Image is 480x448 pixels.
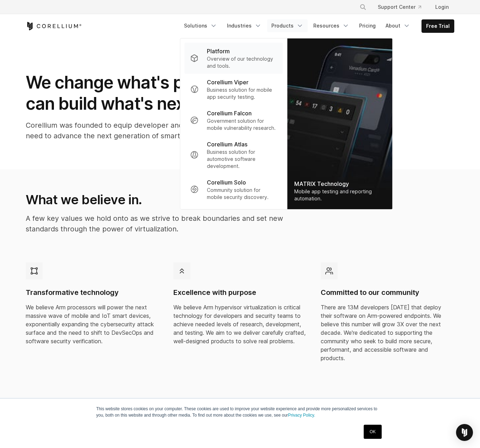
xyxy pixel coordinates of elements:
p: Corellium Solo [207,178,246,187]
a: OK [364,425,382,439]
p: There are 13M developers [DATE] that deploy their software on Arm-powered endpoints. We believe t... [321,303,454,362]
h4: Excellence with purpose [173,288,307,297]
a: Corellium Home [26,22,82,30]
a: Solutions [180,19,221,32]
p: We believe Arm processors will power the next massive wave of mobile and IoT smart devices, expon... [26,303,159,345]
a: Corellium Falcon Government solution for mobile vulnerability research. [184,105,283,136]
div: Navigation Menu [180,19,454,33]
p: Community solution for mobile security discovery. [207,187,277,201]
a: Pricing [355,19,380,32]
button: Search [357,1,369,13]
a: About [381,19,414,32]
p: Corellium Atlas [207,140,247,149]
a: Corellium Atlas Business solution for automotive software development. [184,136,283,174]
h1: We change what's possible, so you can build what's next. [26,72,308,114]
h4: Transformative technology [26,288,159,297]
a: Privacy Policy. [288,413,315,418]
a: MATRIX Technology Mobile app testing and reporting automation. [287,38,392,209]
p: Corellium Viper [207,78,248,86]
p: Overview of our technology and tools. [207,55,277,69]
img: Matrix_WebNav_1x [287,38,392,209]
div: Open Intercom Messenger [456,424,473,441]
a: Products [267,19,308,32]
div: MATRIX Technology [294,180,385,188]
p: Business solution for automotive software development. [207,149,277,170]
p: Government solution for mobile vulnerability research. [207,117,277,132]
a: Corellium Solo Community solution for mobile security discovery. [184,174,283,205]
div: Navigation Menu [351,1,454,13]
p: Corellium Falcon [207,109,252,117]
p: We believe Arm hypervisor virtualization is critical technology for developers and security teams... [173,303,307,345]
p: This website stores cookies on your computer. These cookies are used to improve your website expe... [96,406,384,418]
a: Support Center [372,1,427,13]
a: Login [430,1,454,13]
a: Corellium Viper Business solution for mobile app security testing. [184,74,283,105]
p: Business solution for mobile app security testing. [207,86,277,101]
a: Free Trial [422,20,454,32]
p: Platform [207,47,230,55]
h2: What we believe in. [26,192,307,207]
div: Mobile app testing and reporting automation. [294,188,385,202]
a: Platform Overview of our technology and tools. [184,43,283,74]
a: Resources [309,19,353,32]
p: A few key values we hold onto as we strive to break boundaries and set new standards through the ... [26,213,307,234]
h4: Committed to our community [321,288,454,297]
a: Industries [223,19,266,32]
p: Corellium was founded to equip developer and security teams with the tools they need to advance t... [26,120,308,141]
